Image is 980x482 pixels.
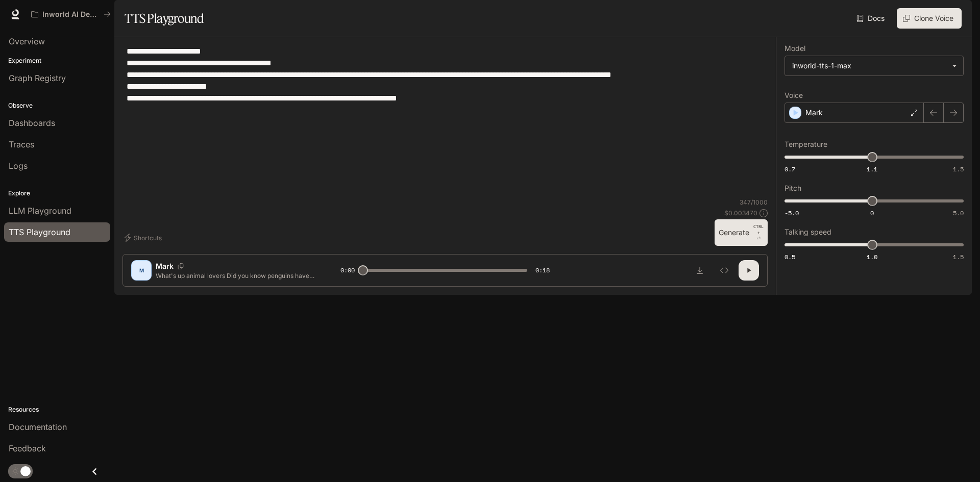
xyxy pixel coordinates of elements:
[953,165,964,173] span: 1.5
[805,108,823,118] p: Mark
[792,61,947,71] div: inworld-tts-1-max
[785,45,805,52] p: Model
[753,223,764,236] p: CTRL +
[174,263,188,269] button: Copy Voice ID
[785,141,827,148] p: Temperature
[785,56,963,75] div: inworld-tts-1-max
[785,92,803,99] p: Voice
[870,209,874,217] span: 0
[690,260,710,281] button: Download audio
[27,4,115,24] button: All workspaces
[42,10,100,19] p: Inworld AI Demos
[785,165,795,173] span: 0.7
[715,219,768,246] button: GenerateCTRL +⏎
[133,262,150,278] div: M
[785,185,801,192] p: Pitch
[785,252,795,261] span: 0.5
[867,165,877,173] span: 1.1
[535,265,550,275] span: 0:18
[122,230,166,246] button: Shortcuts
[785,209,799,217] span: -5.0
[156,271,316,280] p: What's up animal lovers Did you know penguins have waterproof feathers? They are covered in a lay...
[897,8,962,29] button: Clone Voice
[714,260,734,281] button: Inspect
[867,252,877,261] span: 1.0
[953,209,964,217] span: 5.0
[785,229,831,236] p: Talking speed
[340,265,355,275] span: 0:00
[753,223,764,242] p: ⏎
[156,261,174,271] p: Mark
[953,252,964,261] span: 1.5
[125,8,204,29] h1: TTS Playground
[854,8,889,29] a: Docs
